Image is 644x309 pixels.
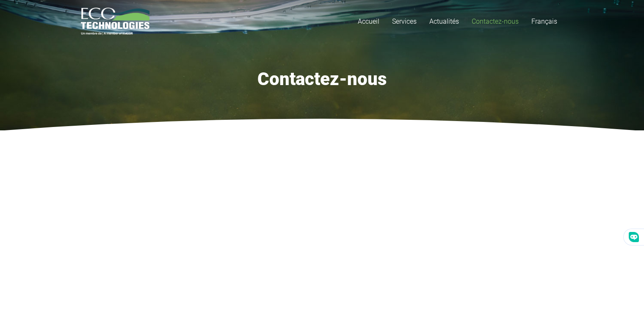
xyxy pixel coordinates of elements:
span: Français [531,17,557,25]
h1: Contactez-nous [81,69,564,90]
span: Actualités [429,17,459,25]
a: logo_EcoTech_ASDR_RGB [81,8,150,35]
span: Accueil [358,17,379,25]
span: Services [392,17,417,25]
span: Contactez-nous [472,17,519,25]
